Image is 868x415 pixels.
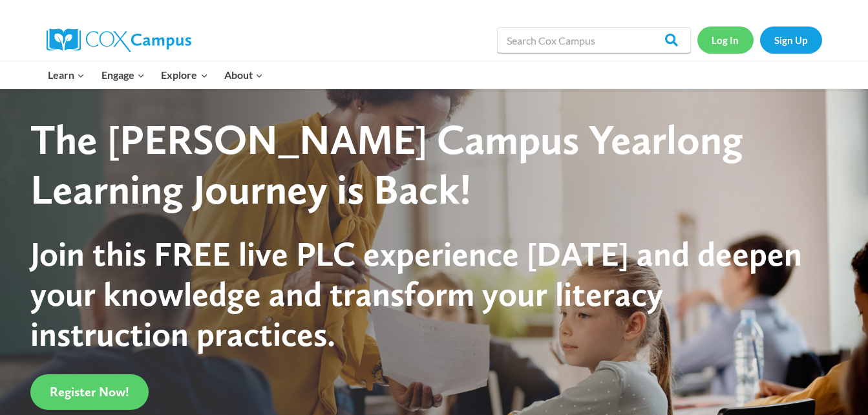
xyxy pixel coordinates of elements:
a: Sign Up [760,27,822,53]
button: Child menu of Engage [93,61,153,89]
button: Child menu of Explore [153,61,217,89]
a: Register Now! [30,374,149,410]
img: Cox Campus [47,28,191,52]
input: Search Cox Campus [497,27,691,53]
span: Join this FREE live PLC experience [DATE] and deepen your knowledge and transform your literacy i... [30,233,802,355]
span: Register Now! [50,384,129,399]
nav: Secondary Navigation [697,27,822,53]
nav: Primary Navigation [40,61,271,89]
a: Log In [697,27,754,53]
div: The [PERSON_NAME] Campus Yearlong Learning Journey is Back! [30,115,814,215]
button: Child menu of Learn [40,61,94,89]
button: Child menu of About [216,61,271,89]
